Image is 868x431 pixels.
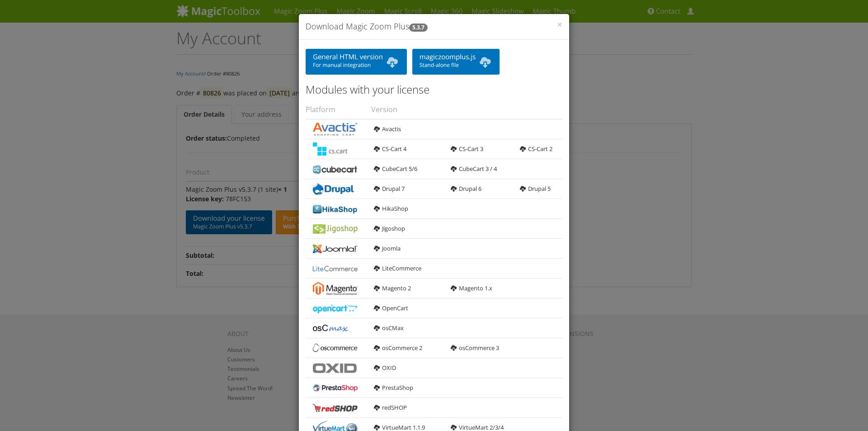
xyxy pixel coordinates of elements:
a: CubeCart 5/6 [374,165,417,173]
b: 5.3.7 [409,24,428,32]
a: PrestaShop [374,384,413,392]
a: osCommerce 3 [451,344,499,352]
a: magiczoomplus.jsStand-alone file [412,49,500,75]
span: × [557,18,562,31]
a: Jigoshop [374,224,405,232]
span: Stand-alone file [420,62,493,69]
a: LiteCommerce [374,264,421,272]
a: HikaShop [374,204,408,213]
a: CubeCart 3 / 4 [451,165,497,173]
a: Drupal 7 [374,185,405,193]
span: For manual integration [313,62,400,69]
th: Platform [306,100,371,119]
a: Drupal 6 [451,185,481,193]
a: osCommerce 2 [374,344,422,352]
a: Drupal 5 [520,185,551,193]
a: OXID [374,364,396,372]
a: CS-Cart 2 [520,145,552,153]
h3: Modules with your license [306,84,562,95]
a: CS-Cart 3 [451,145,483,153]
th: Version [371,100,562,119]
a: Avactis [374,125,401,133]
td: Magic Zoom Plus v5.3.7 (1 site) [186,181,384,246]
a: osCMax [374,324,404,332]
h4: Download Magic Zoom Plus [306,21,562,33]
button: Close [557,20,562,29]
a: Magento 1.x [451,284,492,292]
a: Joomla [374,244,401,252]
a: CS-Cart 4 [374,145,406,153]
a: Magento 2 [374,284,411,292]
a: OpenCart [374,304,408,312]
a: redSHOP [374,403,407,412]
a: General HTML versionFor manual integration [306,49,407,75]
